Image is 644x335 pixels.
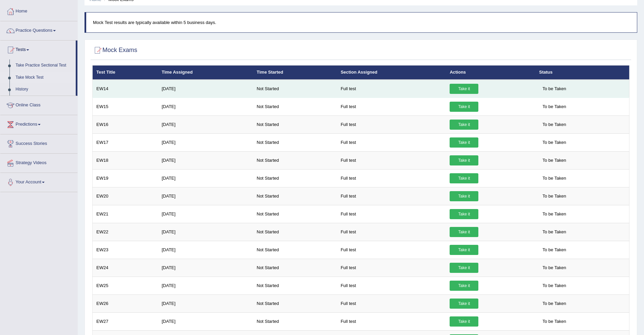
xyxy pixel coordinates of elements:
[0,134,77,151] a: Success Stories
[158,223,253,241] td: [DATE]
[450,209,478,219] a: Take it
[93,277,158,294] td: EW25
[158,205,253,223] td: [DATE]
[539,299,570,309] span: To be Taken
[253,115,337,133] td: Not Started
[93,66,158,80] th: Test Title
[539,120,570,130] span: To be Taken
[539,84,570,94] span: To be Taken
[253,133,337,151] td: Not Started
[253,66,337,80] th: Time Started
[337,312,446,330] td: Full test
[158,312,253,330] td: [DATE]
[158,98,253,115] td: [DATE]
[337,66,446,80] th: Section Assigned
[539,263,570,273] span: To be Taken
[337,205,446,223] td: Full test
[13,59,76,72] a: Take Practice Sectional Test
[539,173,570,183] span: To be Taken
[450,281,478,291] a: Take it
[93,294,158,312] td: EW26
[13,72,76,84] a: Take Mock Test
[337,169,446,187] td: Full test
[253,205,337,223] td: Not Started
[158,115,253,133] td: [DATE]
[253,312,337,330] td: Not Started
[158,133,253,151] td: [DATE]
[337,241,446,259] td: Full test
[253,169,337,187] td: Not Started
[93,223,158,241] td: EW22
[158,277,253,294] td: [DATE]
[450,191,478,201] a: Take it
[253,187,337,205] td: Not Started
[539,227,570,237] span: To be Taken
[158,66,253,80] th: Time Assigned
[337,151,446,169] td: Full test
[93,259,158,277] td: EW24
[158,169,253,187] td: [DATE]
[92,45,137,55] h2: Mock Exams
[93,133,158,151] td: EW17
[0,41,76,57] a: Tests
[93,205,158,223] td: EW21
[158,241,253,259] td: [DATE]
[253,259,337,277] td: Not Started
[158,259,253,277] td: [DATE]
[93,241,158,259] td: EW23
[337,80,446,98] td: Full test
[93,98,158,115] td: EW15
[450,137,478,148] a: Take it
[535,66,629,80] th: Status
[253,241,337,259] td: Not Started
[253,80,337,98] td: Not Started
[0,2,77,19] a: Home
[337,259,446,277] td: Full test
[450,316,478,327] a: Take it
[539,245,570,255] span: To be Taken
[337,133,446,151] td: Full test
[450,84,478,94] a: Take it
[337,115,446,133] td: Full test
[539,102,570,112] span: To be Taken
[158,80,253,98] td: [DATE]
[158,294,253,312] td: [DATE]
[0,154,77,171] a: Strategy Videos
[253,294,337,312] td: Not Started
[13,83,76,96] a: History
[450,227,478,237] a: Take it
[93,312,158,330] td: EW27
[93,115,158,133] td: EW16
[539,191,570,201] span: To be Taken
[337,294,446,312] td: Full test
[0,21,77,38] a: Practice Questions
[539,316,570,327] span: To be Taken
[0,173,77,190] a: Your Account
[539,137,570,148] span: To be Taken
[450,102,478,112] a: Take it
[93,80,158,98] td: EW14
[539,209,570,219] span: To be Taken
[0,115,77,132] a: Predictions
[93,187,158,205] td: EW20
[253,98,337,115] td: Not Started
[450,299,478,309] a: Take it
[446,66,535,80] th: Actions
[337,187,446,205] td: Full test
[0,96,77,113] a: Online Class
[253,151,337,169] td: Not Started
[93,151,158,169] td: EW18
[93,169,158,187] td: EW19
[158,151,253,169] td: [DATE]
[539,155,570,165] span: To be Taken
[253,223,337,241] td: Not Started
[450,155,478,165] a: Take it
[337,98,446,115] td: Full test
[450,263,478,273] a: Take it
[450,245,478,255] a: Take it
[539,281,570,291] span: To be Taken
[158,187,253,205] td: [DATE]
[450,120,478,130] a: Take it
[253,277,337,294] td: Not Started
[93,19,630,26] p: Mock Test results are typically available within 5 business days.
